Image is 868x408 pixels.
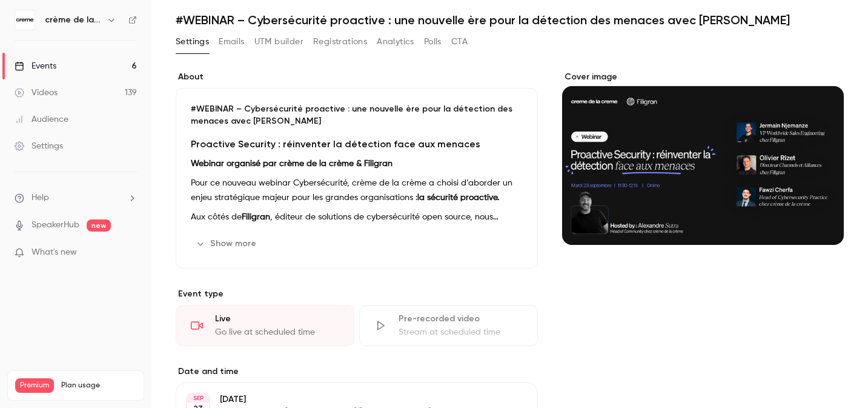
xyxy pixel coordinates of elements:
button: Polls [424,32,442,52]
div: Videos [15,87,58,99]
img: crème de la crème [15,10,35,30]
span: Help [31,192,49,204]
div: Audience [15,113,68,125]
h1: #WEBINAR – Cybersécurité proactive : une nouvelle ère pour la détection des menaces avec [PERSON_... [176,13,844,27]
div: Live [215,313,339,325]
label: Cover image [562,71,844,83]
strong: Webinar organisé par crème de la crème & Filigran [191,159,393,168]
div: Go live at scheduled time [215,326,339,338]
p: #WEBINAR – Cybersécurité proactive : une nouvelle ère pour la détection des menaces avec [PERSON_... [191,103,523,127]
div: SEP [187,394,209,403]
li: help-dropdown-opener [15,192,137,204]
button: Show more [191,234,263,253]
p: Event type [176,288,538,300]
iframe: Noticeable Trigger [122,247,137,258]
p: [DATE] [220,393,474,406]
label: Date and time [176,366,538,378]
p: Aux côtés de , éditeur de solutions de cybersécurité open source, nous explorerons comment dépass... [191,210,523,224]
div: Settings [15,140,63,152]
div: LiveGo live at scheduled time [176,305,354,346]
div: Pre-recorded video [399,313,523,325]
span: Plan usage [61,381,136,390]
h3: Proactive Security : réinventer la détection face aux menaces [191,137,523,152]
button: CTA [451,32,468,52]
h6: crème de la crème [45,14,102,26]
a: SpeakerHub [31,219,79,232]
strong: la sécurité proactive. [417,193,499,202]
button: UTM builder [254,32,303,52]
button: Analytics [377,32,414,52]
span: What's new [31,246,77,259]
button: Settings [176,32,209,52]
div: Pre-recorded videoStream at scheduled time [359,305,538,346]
section: Cover image [562,71,844,245]
div: Stream at scheduled time [399,326,523,338]
div: Events [15,60,56,72]
p: Pour ce nouveau webinar Cybersécurité, crème de la crème a choisi d’aborder un enjeu stratégique ... [191,176,523,205]
strong: Filigran [242,213,270,221]
button: Emails [219,32,244,52]
label: About [176,71,538,83]
span: new [87,219,111,232]
span: Premium [15,378,54,393]
button: Registrations [313,32,367,52]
